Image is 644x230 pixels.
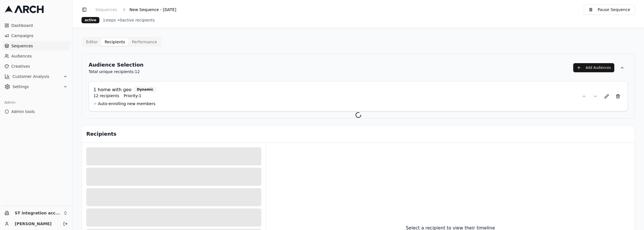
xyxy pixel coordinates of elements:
span: Dashboard [11,23,68,28]
a: Audiences [2,52,70,61]
button: Customer Analysis [2,72,70,81]
button: Settings [2,82,70,91]
a: Dashboard [2,21,70,30]
a: Creatives [2,62,70,71]
a: Admin tools [2,107,70,116]
a: Campaigns [2,31,70,40]
span: Creatives [11,63,68,69]
span: Customer Analysis [12,74,61,79]
span: Sequences [11,43,68,49]
a: Sequences [2,41,70,50]
a: [PERSON_NAME] [15,221,57,227]
div: Admin [2,98,70,107]
button: ST integration account [2,208,70,218]
span: Settings [12,84,61,90]
button: Log out [61,220,69,228]
span: ST integration account [15,210,61,216]
span: Audiences [11,53,68,59]
span: Admin tools [11,109,68,114]
span: Campaigns [11,33,68,39]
